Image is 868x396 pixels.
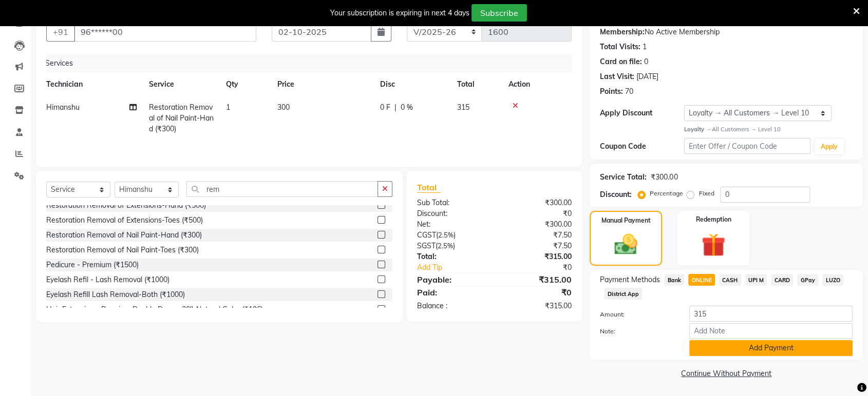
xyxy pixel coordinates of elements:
[330,8,469,18] div: Your subscription is expiring in next 4 days
[46,274,169,285] div: Eyelash Refil - Lash Removal (₹1000)
[409,219,495,230] div: Net:
[394,102,397,113] span: |
[600,27,853,37] div: No Active Membership
[651,172,677,183] div: ₹300.00
[380,102,390,113] span: 0 F
[46,103,80,112] span: Himanshu
[600,56,642,67] div: Card on file:
[495,301,580,311] div: ₹315.00
[695,215,731,224] label: Redemption
[592,368,861,379] a: Continue Without Payment
[46,289,185,300] div: Eyelash Refill Lash Removal-Both (₹1000)
[694,230,732,260] img: _gift.svg
[664,274,684,286] span: Bank
[409,208,495,219] div: Discount:
[409,241,495,251] div: ( )
[719,274,741,286] span: CASH
[600,86,623,97] div: Points:
[600,189,632,200] div: Discount:
[46,304,263,315] div: Hair Extension - Premium Double Drawn 20"-Natural Color (₹196)
[409,251,495,262] div: Total:
[271,73,374,96] th: Price
[771,274,793,286] span: CARD
[650,189,683,198] label: Percentage
[40,73,143,96] th: Technician
[74,22,256,42] input: Search by Name/Mobile/Email/Code
[592,327,682,336] label: Note:
[689,340,853,356] button: Add Payment
[644,56,648,67] div: 0
[607,231,644,258] img: _cash.svg
[600,141,684,152] div: Coupon Code
[625,86,633,97] div: 70
[41,54,573,73] div: Services
[46,230,202,241] div: Restoration Removal of Nail Paint-Hand (₹300)
[600,274,660,285] span: Payment Methods
[600,108,684,118] div: Apply Discount
[417,241,436,250] span: SGST
[688,274,715,286] span: ONLINE
[495,208,580,219] div: ₹0
[502,73,565,96] th: Action
[689,306,853,322] input: Amount
[409,197,495,208] div: Sub Total:
[149,103,214,133] span: Restoration Removal of Nail Paint-Hand (₹300)
[604,288,642,300] span: District App
[495,230,580,241] div: ₹7.50
[822,274,843,286] span: LUZO
[417,230,436,240] span: CGST
[495,286,580,299] div: ₹0
[600,71,634,82] div: Last Visit:
[46,215,203,226] div: Restoration Removal of Extensions-Toes (₹500)
[471,4,527,22] button: Subscribe
[451,73,502,96] th: Total
[592,310,682,319] label: Amount:
[401,102,413,113] span: 0 %
[143,73,220,96] th: Service
[409,273,495,286] div: Payable:
[409,262,508,273] a: Add Tip
[684,126,711,133] strong: Loyalty →
[46,200,206,211] div: Restoration Removal of Extensions-Hand (₹500)
[745,274,767,286] span: UPI M
[46,260,139,270] div: Pedicure - Premium (₹1500)
[643,42,647,52] div: 1
[495,241,580,251] div: ₹7.50
[457,103,469,112] span: 315
[684,125,853,134] div: All Customers → Level 10
[495,219,580,230] div: ₹300.00
[601,216,651,225] label: Manual Payment
[409,286,495,299] div: Paid:
[495,251,580,262] div: ₹315.00
[684,138,810,154] input: Enter Offer / Coupon Code
[699,189,714,198] label: Fixed
[46,22,75,42] button: +91
[689,323,853,339] input: Add Note
[508,262,579,273] div: ₹0
[636,71,658,82] div: [DATE]
[409,301,495,311] div: Balance :
[417,182,441,193] span: Total
[815,139,844,154] button: Apply
[46,245,199,255] div: Restoration Removal of Nail Paint-Toes (₹300)
[797,274,818,286] span: GPay
[600,42,640,52] div: Total Visits:
[438,242,453,250] span: 2.5%
[220,73,271,96] th: Qty
[495,197,580,208] div: ₹300.00
[600,172,647,183] div: Service Total:
[374,73,451,96] th: Disc
[226,103,230,112] span: 1
[600,27,645,37] div: Membership:
[495,273,580,286] div: ₹315.00
[438,231,454,239] span: 2.5%
[409,230,495,241] div: ( )
[277,103,290,112] span: 300
[186,181,378,197] input: Search or Scan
